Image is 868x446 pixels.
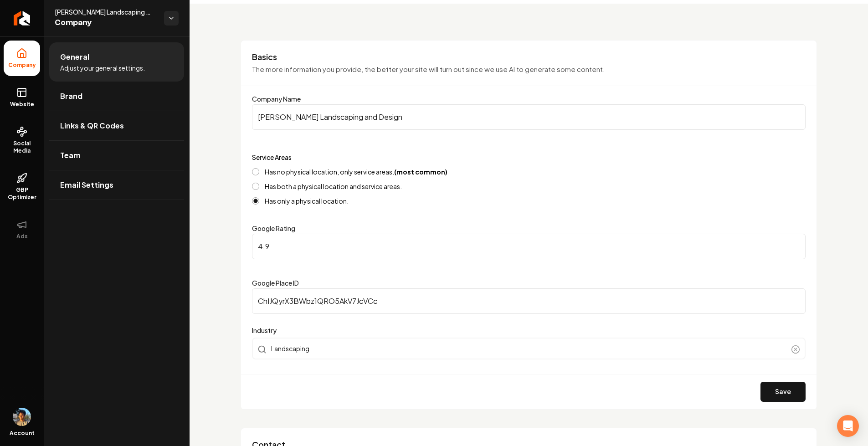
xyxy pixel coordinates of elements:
[265,198,349,204] label: Has only a physical location.
[252,64,806,75] p: The more information you provide, the better your site will turn out since we use AI to generate ...
[4,165,40,208] a: GBP Optimizer
[13,408,31,426] button: Open user button
[60,91,82,102] span: Brand
[252,234,806,259] input: Google Rating
[55,7,157,16] span: [PERSON_NAME] Landscaping and Design
[394,168,447,176] strong: (most common)
[60,63,145,72] span: Adjust your general settings.
[252,51,806,62] h3: Basics
[13,233,31,240] span: Ads
[5,62,40,69] span: Company
[49,111,184,140] a: Links & QR Codes
[265,169,447,175] label: Has no physical location, only service areas.
[252,325,806,336] label: Industry
[60,150,81,161] span: Team
[49,82,184,111] a: Brand
[4,212,40,247] button: Ads
[4,80,40,115] a: Website
[14,11,31,26] img: Rebolt Logo
[252,288,806,314] input: Google Place ID
[252,153,292,161] label: Service Areas
[13,408,31,426] img: Aditya Nair
[837,415,859,437] div: Open Intercom Messenger
[4,186,40,201] span: GBP Optimizer
[10,430,35,437] span: Account
[4,119,40,162] a: Social Media
[49,141,184,170] a: Team
[252,279,299,287] label: Google Place ID
[760,382,806,402] button: Save
[265,183,402,190] label: Has both a physical location and service areas.
[49,170,184,200] a: Email Settings
[4,140,40,154] span: Social Media
[60,120,124,131] span: Links & QR Codes
[60,51,89,62] span: General
[252,104,806,130] input: Company Name
[252,95,301,103] label: Company Name
[55,16,157,29] span: Company
[252,224,295,232] label: Google Rating
[6,101,38,108] span: Website
[60,179,113,190] span: Email Settings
